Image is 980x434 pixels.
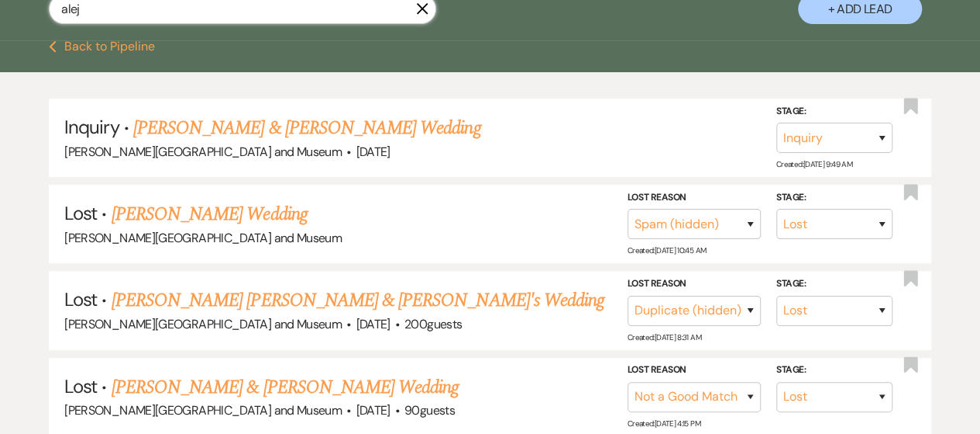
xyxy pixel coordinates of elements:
a: [PERSON_NAME] Wedding [112,200,308,228]
label: Stage: [776,362,892,379]
button: Back to Pipeline [49,40,155,53]
a: [PERSON_NAME] & [PERSON_NAME] Wedding [112,373,459,401]
span: Lost [64,201,97,225]
label: Stage: [776,189,892,207]
label: Stage: [776,276,892,293]
span: Created: [DATE] 9:49 AM [776,159,852,169]
span: [PERSON_NAME][GEOGRAPHIC_DATA] and Museum [64,230,342,246]
span: [PERSON_NAME][GEOGRAPHIC_DATA] and Museum [64,144,342,160]
label: Stage: [776,103,892,120]
span: [DATE] [356,402,390,418]
label: Lost Reason [628,362,761,379]
label: Lost Reason [628,276,761,293]
span: [PERSON_NAME][GEOGRAPHIC_DATA] and Museum [64,402,342,418]
a: [PERSON_NAME] & [PERSON_NAME] Wedding [133,114,480,142]
span: Inquiry [64,115,119,139]
span: [DATE] [356,316,390,332]
span: Created: [DATE] 10:45 AM [628,245,706,255]
a: [PERSON_NAME] [PERSON_NAME] & [PERSON_NAME]'s Wedding [112,286,604,314]
span: Created: [DATE] 8:31 AM [628,332,701,342]
span: Created: [DATE] 4:15 PM [628,418,700,429]
span: [PERSON_NAME][GEOGRAPHIC_DATA] and Museum [64,316,342,332]
span: Lost [64,374,97,398]
label: Lost Reason [628,189,761,207]
span: [DATE] [356,144,390,160]
span: 200 guests [404,316,462,332]
span: Lost [64,287,97,311]
span: 90 guests [404,402,455,418]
